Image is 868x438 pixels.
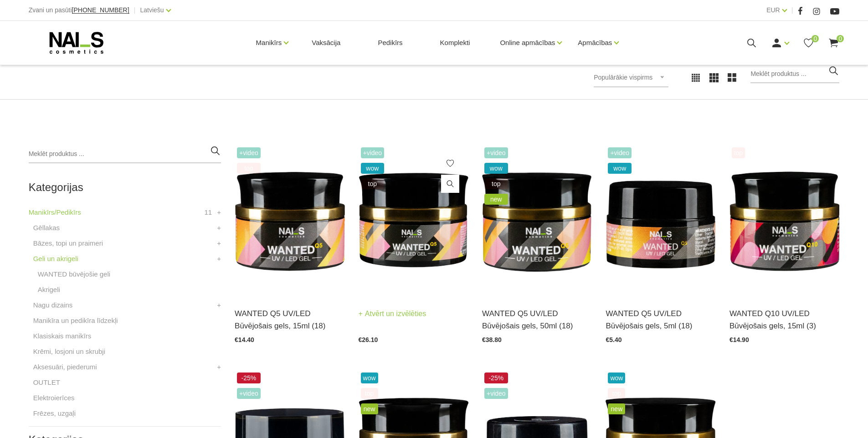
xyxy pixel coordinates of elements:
span: wow [484,163,508,174]
a: Latviešu [140,5,164,15]
a: WANTED Q5 UV/LED Būvējošais gels, 5ml (18) [606,307,715,332]
a: 0 [828,37,839,49]
a: + [217,253,221,264]
a: + [217,222,221,233]
a: Bāzes, topi un praimeri [33,238,103,249]
img: Gels WANTED NAILS cosmetics tehniķu komanda ir radījusi gelu, kas ilgi jau ir katra meistara mekl... [235,145,344,296]
span: wow [608,163,632,174]
span: [PHONE_NUMBER] [72,6,129,14]
a: Apmācības [578,25,612,61]
a: 0 [803,37,814,49]
a: Aksesuāri, piederumi [33,362,97,373]
a: Frēzes, uzgaļi [33,408,76,419]
span: wow [608,373,625,383]
span: €26.10 [359,336,378,343]
a: Elektroierīces [33,393,75,403]
a: Atvērt un izvēlēties [359,307,426,320]
span: | [134,5,136,16]
a: WANTED Q5 UV/LED Būvējošais gels, 15ml (18) [235,307,344,332]
a: Gēllakas [33,222,60,233]
a: Manikīrs/Pedikīrs [29,207,81,218]
a: EUR [766,5,780,15]
span: +Video [237,147,261,158]
a: [PHONE_NUMBER] [72,7,129,14]
span: €5.40 [606,336,621,343]
div: Zvani un pasūti [29,5,129,16]
span: top [484,178,508,189]
span: top [361,178,385,189]
span: new [608,403,625,414]
span: new [484,194,508,205]
span: +Video [608,147,632,158]
span: +Video [237,388,261,399]
a: WANTED Q5 UV/LED Būvējošais gels, 50ml (18) [482,307,592,332]
span: Populārākie vispirms [594,74,652,81]
input: Meklēt produktus ... [29,145,221,163]
span: top [732,147,745,158]
a: WANTED būvējošie geli [38,269,111,280]
span: 0 [837,35,844,42]
img: Gels WANTED NAILS cosmetics tehniķu komanda ir radījusi gelu, kas ilgi jau ir katra meistara mekl... [482,145,592,296]
a: WANTED Q10 UV/LED Būvējošais gels, 15ml (3) [729,307,839,332]
img: Gels WANTED NAILS cosmetics tehniķu komanda ir radījusi gelu, kas ilgi jau ir katra meistara mekl... [606,145,715,296]
span: top [237,163,261,174]
a: Geli un akrigeli [33,253,78,264]
img: Gels WANTED NAILS cosmetics tehniķu komanda ir radījusi gelu, kas ilgi jau ir katra meistara mekl... [729,145,839,296]
span: top [608,388,625,399]
a: + [217,362,221,373]
a: + [217,300,221,311]
a: + [217,207,221,218]
a: Nagu dizains [33,300,73,311]
a: Manikīra un pedikīra līdzekļi [33,315,118,326]
span: €38.80 [482,336,502,343]
span: new [361,403,378,414]
span: €14.40 [235,336,254,343]
a: Vaksācija [304,21,348,65]
span: €14.90 [729,336,749,343]
h2: Kategorijas [29,181,221,193]
a: Online apmācības [500,25,555,61]
span: -25% [484,373,508,383]
a: Akrigeli [38,284,60,295]
a: Komplekti [433,21,478,65]
span: -25% [237,373,261,383]
span: +Video [361,147,385,158]
span: top [361,388,378,399]
span: 11 [204,207,212,218]
input: Meklēt produktus ... [750,65,839,83]
a: OUTLET [33,377,60,388]
a: Klasiskais manikīrs [33,331,92,342]
a: + [217,238,221,249]
span: 0 [812,35,819,42]
span: wow [361,373,378,383]
span: +Video [484,388,508,399]
span: | [791,5,793,16]
a: Krēmi, losjoni un skrubji [33,346,105,357]
span: wow [361,163,385,174]
img: Gels WANTED NAILS cosmetics tehniķu komanda ir radījusi gelu, kas ilgi jau ir katra meistara mekl... [359,145,468,296]
a: Pedikīrs [370,21,410,65]
a: Manikīrs [256,25,282,61]
span: +Video [484,147,508,158]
